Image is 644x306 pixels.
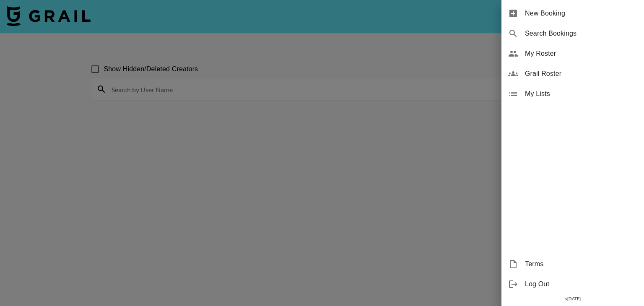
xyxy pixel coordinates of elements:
span: My Roster [525,49,637,59]
div: My Lists [501,84,644,104]
div: Terms [501,254,644,274]
div: My Roster [501,44,644,64]
span: Grail Roster [525,69,637,79]
span: Terms [525,259,637,269]
span: Log Out [525,279,637,289]
span: Search Bookings [525,29,637,39]
div: Log Out [501,274,644,294]
div: New Booking [501,3,644,23]
div: Search Bookings [501,23,644,44]
div: Grail Roster [501,64,644,84]
span: My Lists [525,89,637,99]
span: New Booking [525,8,637,18]
div: v [DATE] [501,294,644,303]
